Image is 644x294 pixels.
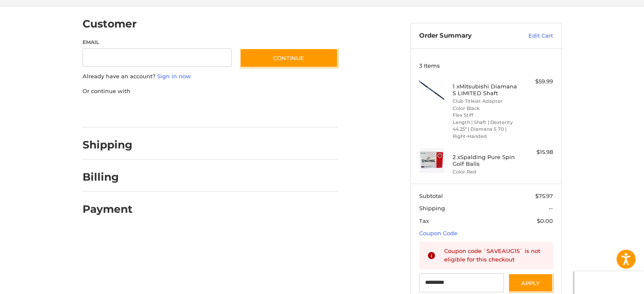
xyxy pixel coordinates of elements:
[453,168,517,176] li: Color Red
[508,273,553,292] button: Apply
[444,247,545,264] div: Coupon code `SAVEAUG15` is not eligible for this checkout
[453,112,517,119] li: Flex Stiff
[537,217,553,224] span: $0.00
[157,73,191,80] a: Sign in now
[535,192,553,199] span: $75.97
[419,273,504,292] input: Gift Certificate or Coupon Code
[83,170,132,184] h2: Billing
[83,38,232,46] label: Email
[419,192,443,199] span: Subtotal
[419,62,553,69] h3: 3 Items
[453,119,517,140] li: Length | Shaft | Dexterity 44.25" | Diamana S 70 | Right-Handed
[453,154,517,168] h4: 2 x Spalding Pure Spin Golf Balls
[83,203,133,216] h2: Payment
[83,138,133,151] h2: Shipping
[83,87,338,96] p: Or continue with
[453,83,517,97] h4: 1 x Mitsubishi Diamana S LIMITED Shaft
[510,32,553,40] a: Edit Cart
[520,148,553,157] div: $15.98
[224,104,287,119] iframe: PayPal-venmo
[549,205,553,212] span: --
[152,104,215,119] iframe: PayPal-paylater
[80,104,144,119] iframe: PayPal-paypal
[83,17,137,30] h2: Customer
[453,105,517,112] li: Color Black
[419,217,429,224] span: Tax
[419,230,457,236] a: Coupon Code
[419,32,510,40] h3: Order Summary
[83,72,338,81] p: Already have an account?
[419,205,445,212] span: Shipping
[520,77,553,86] div: $59.99
[453,98,517,105] li: Club Titleist Adapter
[240,48,338,68] button: Continue
[574,271,644,294] iframe: Google Customer Reviews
